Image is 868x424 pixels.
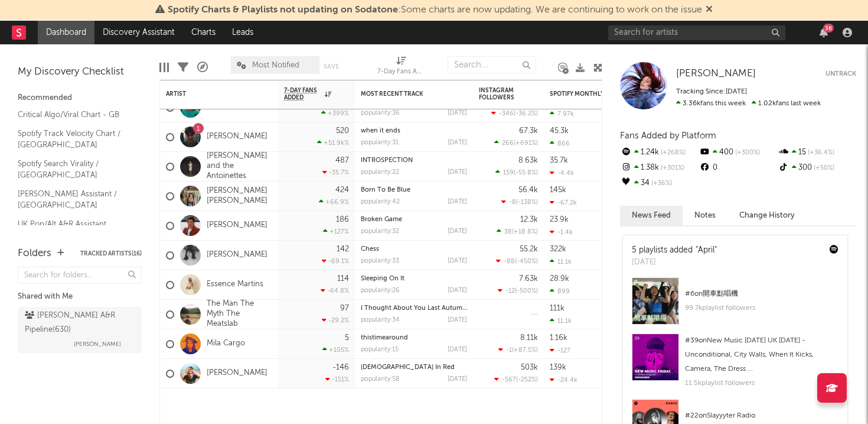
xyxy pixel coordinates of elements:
[676,100,821,107] span: 1.02k fans last week
[502,377,516,383] span: -567
[361,276,467,282] div: Sleeping On It
[550,258,572,266] div: 11.1k
[321,287,349,294] div: -64.8 %
[659,150,686,156] span: +268 %
[550,186,566,194] div: 145k
[377,65,425,79] div: 7-Day Fans Added (7-Day Fans Added)
[515,170,536,176] span: -55.8 %
[550,287,570,295] div: 899
[18,65,142,79] div: My Discovery Checklist
[518,186,538,194] div: 56.4k
[284,87,322,101] span: 7-Day Fans Added
[550,334,567,342] div: 1.16k
[322,346,349,354] div: +105 %
[501,198,538,206] div: ( )
[496,257,538,265] div: ( )
[676,100,746,107] span: 3.36k fans this week
[207,151,272,182] a: [PERSON_NAME] and the Antoinettes
[18,127,130,151] a: Spotify Track Velocity Chart / [GEOGRAPHIC_DATA]
[623,334,847,399] a: #39onNew Music [DATE] UK [DATE] - Unconditional, City Walls, When It Kicks, Camera, The Dress ......
[550,127,569,135] div: 45.3k
[504,229,512,235] span: 38
[207,250,267,260] a: [PERSON_NAME]
[550,317,572,325] div: 11.1k
[361,216,467,223] div: Broken Game
[207,368,267,378] a: [PERSON_NAME]
[18,290,142,304] div: Shared with Me
[448,258,467,264] div: [DATE]
[168,5,702,15] span: : Some charts are now updating. We are continuing to work on the issue
[497,228,538,235] div: ( )
[18,157,130,182] a: Spotify Search Virality / [GEOGRAPHIC_DATA]
[518,199,536,206] span: -138 %
[178,50,188,85] div: Filters
[361,90,449,98] div: Most Recent Track
[361,335,408,341] a: thistimearound
[825,68,856,80] button: Untrack
[25,309,132,337] div: [PERSON_NAME] A&R Pipeline ( 630 )
[168,5,398,15] span: Spotify Charts & Playlists not updating on Sodatone
[252,62,299,69] span: Most Notified
[550,157,568,164] div: 35.7k
[518,377,536,383] span: -252 %
[448,110,467,116] div: [DATE]
[494,139,538,147] div: ( )
[509,199,516,206] span: -8
[361,305,467,312] div: I Thought About You Last Autumn_01
[335,157,349,164] div: 487
[322,169,349,176] div: -35.7 %
[676,88,747,95] span: Tracking Since: [DATE]
[361,187,410,193] a: Born To Be Blue
[550,90,638,98] div: Spotify Monthly Listeners
[361,287,400,294] div: popularity: 26
[685,376,838,390] div: 11.5k playlist followers
[361,258,399,264] div: popularity: 33
[361,157,467,164] div: INTROSPECTION
[207,339,245,349] a: Mila Cargo
[377,50,425,85] div: 7-Day Fans Added (7-Day Fans Added)
[361,228,399,235] div: popularity: 32
[519,127,538,135] div: 67.3k
[207,280,263,290] a: Essence Martins
[207,186,272,206] a: [PERSON_NAME] [PERSON_NAME]
[159,50,169,85] div: Edit Columns
[820,28,828,37] button: 36
[18,247,51,261] div: Folders
[733,150,760,156] span: +300 %
[515,140,536,147] span: +691 %
[448,199,467,205] div: [DATE]
[337,245,349,253] div: 142
[514,229,536,235] span: +18.8 %
[18,218,130,231] a: UK Pop/Alt A&R Assistant
[620,206,683,225] button: News Feed
[683,206,727,225] button: Notes
[18,267,142,284] input: Search for folders...
[504,258,515,265] span: -88
[494,376,538,383] div: ( )
[620,131,716,140] span: Fans Added by Platform
[80,251,142,257] button: Tracked Artists(16)
[518,157,538,164] div: 8.63k
[517,288,536,294] span: -500 %
[632,244,717,257] div: 5 playlists added
[498,346,538,354] div: ( )
[676,68,756,80] a: [PERSON_NAME]
[345,334,349,342] div: 5
[632,257,717,268] div: [DATE]
[18,108,130,121] a: Critical Algo/Viral Chart - GB
[224,21,262,44] a: Leads
[361,199,400,205] div: popularity: 42
[361,317,400,323] div: popularity: 34
[322,316,349,324] div: -29.2 %
[332,364,349,371] div: -146
[448,347,467,353] div: [DATE]
[361,246,467,253] div: Chess
[336,127,349,135] div: 520
[502,140,514,147] span: 266
[503,170,514,176] span: 159
[448,317,467,323] div: [DATE]
[608,25,785,40] input: Search for artists
[324,63,339,70] button: Save
[361,157,413,164] a: INTROSPECTION
[778,160,856,176] div: 300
